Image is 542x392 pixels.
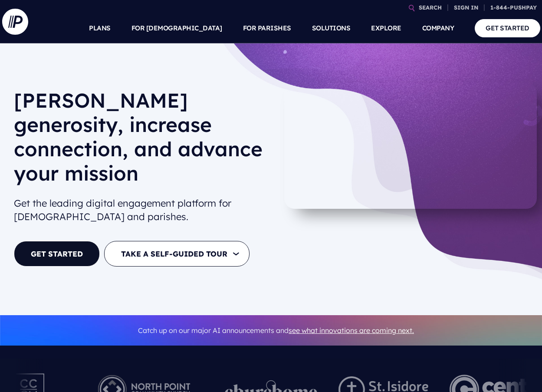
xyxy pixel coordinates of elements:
a: SOLUTIONS [312,13,351,43]
h2: Get the leading digital engagement platform for [DEMOGRAPHIC_DATA] and parishes. [14,193,269,227]
button: TAKE A SELF-GUIDED TOUR [104,241,250,267]
a: FOR [DEMOGRAPHIC_DATA] [131,13,222,43]
a: EXPLORE [371,13,401,43]
a: GET STARTED [14,241,100,267]
a: COMPANY [422,13,454,43]
a: FOR PARISHES [243,13,291,43]
a: GET STARTED [475,19,540,37]
a: PLANS [89,13,111,43]
p: Catch up on our major AI announcements and [14,321,538,340]
a: see what innovations are coming next. [289,326,414,335]
h1: [PERSON_NAME] generosity, increase connection, and advance your mission [14,88,269,192]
